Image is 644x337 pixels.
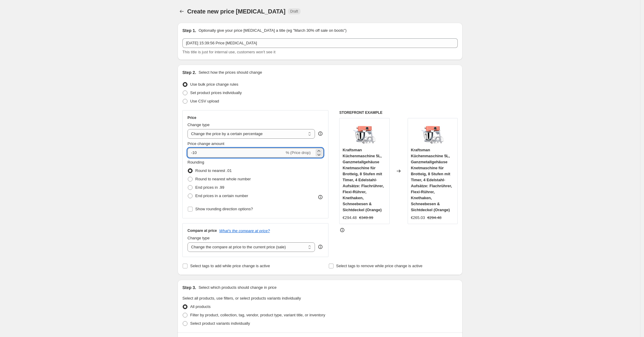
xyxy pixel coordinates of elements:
span: Use bulk price change rules [190,82,238,87]
span: Select product variants individually [190,321,250,326]
h3: Price [187,115,196,120]
span: Rounding [187,160,204,164]
span: Set product prices individually [190,90,242,95]
span: Filter by product, collection, tag, vendor, product type, variant title, or inventory [190,313,325,317]
span: Change type [187,123,210,127]
h3: Compare at price [187,228,217,233]
span: Change type [187,236,210,240]
div: €265.03 [411,215,425,221]
button: Price change jobs [178,7,186,16]
h2: Step 2. [182,69,196,75]
input: -15 [187,148,284,158]
span: Round to nearest .01 [195,168,232,173]
p: Select how the prices should change [199,69,262,75]
h2: Step 3. [182,285,196,291]
span: Kraftsman Küchenmaschine 5L, Ganzmetallgehäuse Knetmaschine für Brotteig, 8 Stufen mit Timer, 4 E... [411,148,452,212]
span: Select all products, use filters, or select products variants individually [182,296,301,300]
strike: €349.99 [359,215,373,221]
span: Select tags to add while price change is active [190,264,270,268]
span: Draft [290,9,298,14]
div: help [317,244,323,250]
div: €294.48 [343,215,357,221]
h6: STOREFRONT EXAMPLE [339,110,458,115]
span: End prices in a certain number [195,194,248,198]
span: Use CSV upload [190,99,219,103]
span: % (Price drop) [286,150,310,155]
p: Optionally give your price [MEDICAL_DATA] a title (eg "March 30% off sale on boots") [199,28,346,34]
span: Select tags to remove while price change is active [336,264,423,268]
span: Create new price [MEDICAL_DATA] [187,8,286,15]
button: What's the compare at price? [219,229,270,233]
img: 71o5uC1iEAL_80x.jpg [352,121,376,145]
span: Show rounding direction options? [195,207,253,211]
img: 71o5uC1iEAL_80x.jpg [421,121,445,145]
span: This title is just for internal use, customers won't see it [182,50,275,54]
h2: Step 1. [182,28,196,34]
input: 30% off holiday sale [182,38,458,48]
span: Round to nearest whole number [195,177,251,181]
span: End prices in .99 [195,185,224,190]
span: All products [190,304,211,309]
span: Price change amount [187,141,224,146]
p: Select which products should change in price [199,285,277,291]
strike: €294.48 [427,215,442,221]
div: help [317,131,323,137]
span: Kraftsman Küchenmaschine 5L, Ganzmetallgehäuse Knetmaschine für Brotteig, 8 Stufen mit Timer, 4 E... [343,148,384,212]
